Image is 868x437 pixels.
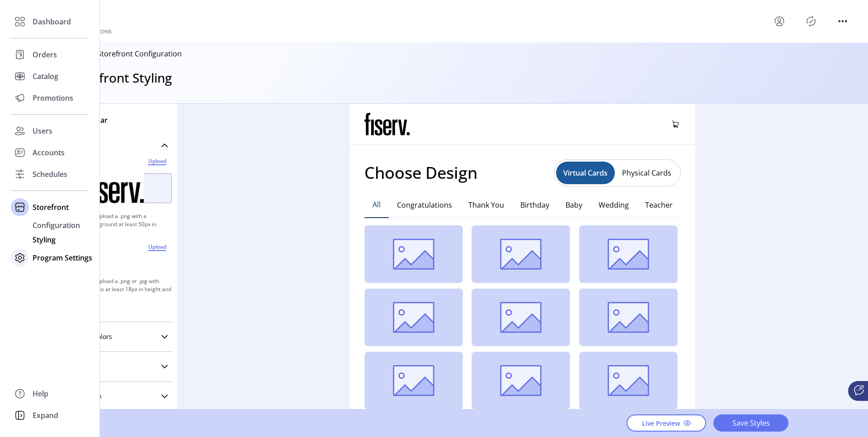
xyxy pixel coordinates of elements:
[460,192,512,218] button: Thank You
[835,14,850,28] button: menu
[33,388,48,399] span: Help
[71,48,182,59] p: Back to Storefront Configuration
[590,192,637,218] button: Wedding
[56,274,172,305] p: For best results upload a .png or .jpg with square dimensions at least 18px in height and width.
[144,156,170,167] span: Upload
[33,93,73,103] span: Promotions
[33,234,56,245] span: Styling
[556,162,615,184] button: Virtual Cards
[637,192,681,218] button: Teacher
[804,14,818,28] button: Publisher Panel
[615,166,679,180] button: Physical Cards
[33,169,67,180] span: Schedules
[33,71,58,82] span: Catalog
[713,414,788,432] button: Save Styles
[56,154,172,316] div: Brand
[56,115,172,126] p: Styling Toolbar
[144,242,170,252] span: Upload
[67,68,172,87] h3: Storefront Styling
[56,328,172,346] a: Background colors
[56,136,172,154] a: Brand
[772,14,787,28] button: menu
[33,410,58,421] span: Expand
[389,192,460,218] button: Congratulations
[56,387,172,405] a: Primary Button
[56,209,172,240] p: For best results upload a .png with a transparent background at least 50px in height.
[364,192,389,218] button: All
[33,220,80,231] span: Configuration
[725,418,777,428] span: Save Styles
[33,49,57,60] span: Orders
[33,202,69,213] span: Storefront
[364,161,477,185] h1: Choose Design
[557,192,590,218] button: Baby
[627,414,706,432] button: Live Preview
[33,16,71,27] span: Dashboard
[56,358,172,376] a: Typography
[512,192,557,218] button: Birthday
[33,147,65,158] span: Accounts
[642,418,680,428] span: Live Preview
[33,252,92,263] span: Program Settings
[33,126,52,136] span: Users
